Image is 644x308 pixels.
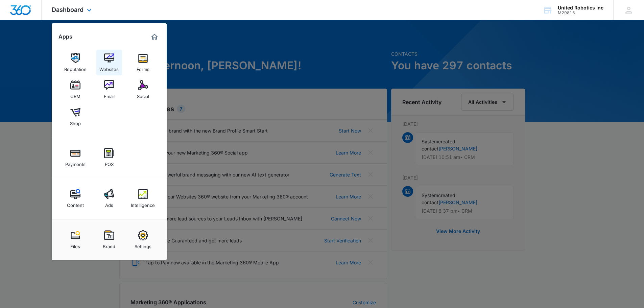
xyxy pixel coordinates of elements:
[63,145,88,170] a: Payments
[135,240,151,249] div: Settings
[96,145,122,170] a: POS
[96,50,122,75] a: Websites
[558,5,603,10] div: account name
[130,227,156,253] a: Settings
[96,77,122,102] a: Email
[131,199,155,208] div: Intelligence
[65,158,86,167] div: Payments
[104,90,115,99] div: Email
[130,77,156,102] a: Social
[63,227,88,253] a: Files
[70,117,81,126] div: Shop
[63,50,88,75] a: Reputation
[105,158,114,167] div: POS
[130,186,156,211] a: Intelligence
[96,227,122,253] a: Brand
[137,90,149,99] div: Social
[558,10,603,15] div: account id
[67,199,84,208] div: Content
[52,6,84,13] span: Dashboard
[70,90,80,99] div: CRM
[58,33,72,40] h2: Apps
[103,240,115,249] div: Brand
[130,50,156,75] a: Forms
[105,199,113,208] div: Ads
[63,104,88,129] a: Shop
[63,186,88,211] a: Content
[99,63,119,72] div: Websites
[64,63,87,72] div: Reputation
[137,63,149,72] div: Forms
[63,77,88,102] a: CRM
[70,240,80,249] div: Files
[149,31,160,42] a: Marketing 360® Dashboard
[96,186,122,211] a: Ads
